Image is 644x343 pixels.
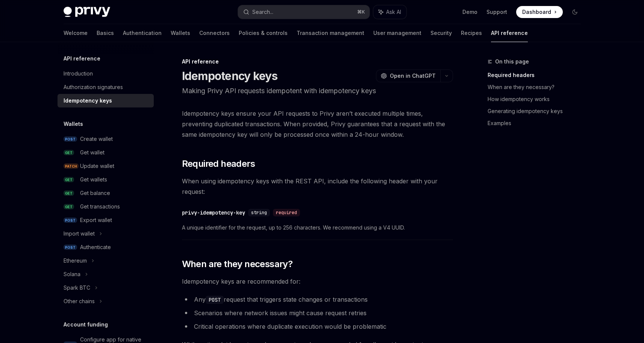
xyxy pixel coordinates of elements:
[495,57,529,66] span: On this page
[182,86,453,96] p: Making Privy API requests idempotent with idempotency keys
[64,69,93,78] div: Introduction
[239,24,288,42] a: Policies & controls
[64,7,110,17] img: dark logo
[58,94,154,107] a: Idempotency keys
[80,189,110,198] div: Get balance
[238,5,370,19] button: Search...⌘K
[80,243,111,252] div: Authenticate
[390,72,436,80] span: Open in ChatGPT
[251,210,267,216] span: string
[297,24,364,42] a: Transaction management
[58,186,154,200] a: GETGet balance
[58,132,154,146] a: POSTCreate wallet
[64,163,79,169] span: PATCH
[182,58,453,65] div: API reference
[182,209,245,216] div: privy-idempotency-key
[206,296,224,304] code: POST
[488,81,587,93] a: When are they necessary?
[64,119,83,128] h5: Wallets
[64,320,108,329] h5: Account funding
[182,321,453,332] li: Critical operations where duplicate execution would be problematic
[373,24,421,42] a: User management
[386,8,401,16] span: Ask AI
[64,218,77,223] span: POST
[97,24,114,42] a: Basics
[488,105,587,117] a: Generating idempotency keys
[64,177,74,183] span: GET
[80,134,113,144] div: Create wallet
[64,136,77,142] span: POST
[182,158,255,170] span: Required headers
[569,6,581,18] button: Toggle dark mode
[491,24,528,42] a: API reference
[80,175,107,184] div: Get wallets
[182,276,453,287] span: Idempotency keys are recommended for:
[273,209,300,216] div: required
[64,245,77,250] span: POST
[80,216,112,225] div: Export wallet
[58,67,154,80] a: Introduction
[64,54,100,63] h5: API reference
[64,190,74,196] span: GET
[376,70,440,82] button: Open in ChatGPT
[58,80,154,94] a: Authorization signatures
[58,213,154,227] a: POSTExport wallet
[182,294,453,305] li: Any request that triggers state changes or transactions
[182,308,453,318] li: Scenarios where network issues might cause request retries
[58,240,154,254] a: POSTAuthenticate
[64,229,95,238] div: Import wallet
[58,159,154,173] a: PATCHUpdate wallet
[516,6,563,18] a: Dashboard
[64,96,112,105] div: Idempotency keys
[199,24,230,42] a: Connectors
[182,258,293,270] span: When are they necessary?
[80,202,120,211] div: Get transactions
[182,108,453,140] span: Idempotency keys ensure your API requests to Privy aren’t executed multiple times, preventing dup...
[58,146,154,159] a: GETGet wallet
[64,150,74,156] span: GET
[58,200,154,213] a: GETGet transactions
[461,24,482,42] a: Recipes
[64,24,88,42] a: Welcome
[182,69,278,83] h1: Idempotency keys
[64,283,90,292] div: Spark BTC
[252,8,273,17] div: Search...
[488,93,587,105] a: How idempotency works
[486,8,507,16] a: Support
[171,24,190,42] a: Wallets
[182,223,453,232] span: A unique identifier for the request, up to 256 characters. We recommend using a V4 UUID.
[123,24,162,42] a: Authentication
[182,176,453,197] span: When using idempotency keys with the REST API, include the following header with your request:
[462,8,477,16] a: Demo
[430,24,452,42] a: Security
[488,69,587,81] a: Required headers
[357,9,365,15] span: ⌘ K
[373,5,406,19] button: Ask AI
[522,8,551,16] span: Dashboard
[488,117,587,129] a: Examples
[64,83,123,92] div: Authorization signatures
[58,173,154,186] a: GETGet wallets
[64,204,74,210] span: GET
[64,256,87,265] div: Ethereum
[64,270,80,279] div: Solana
[80,162,114,171] div: Update wallet
[80,148,105,157] div: Get wallet
[64,297,95,306] div: Other chains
